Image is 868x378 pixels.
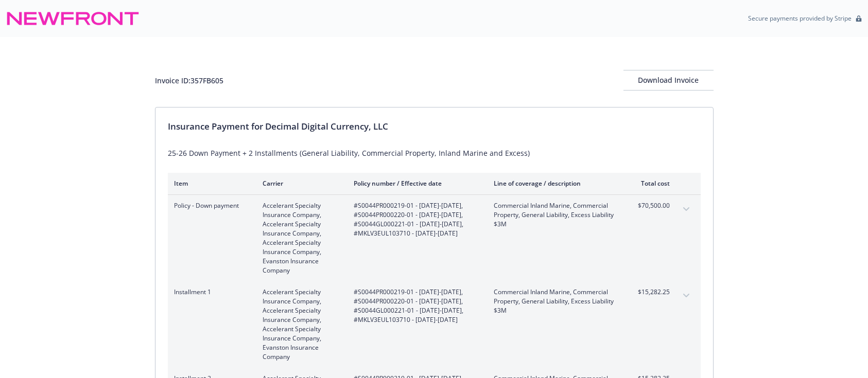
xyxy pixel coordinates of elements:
span: #S0044PR000219-01 - [DATE]-[DATE], #S0044PR000220-01 - [DATE]-[DATE], #S0044GL000221-01 - [DATE]-... [354,201,477,238]
span: Policy - Down payment [174,201,246,210]
div: 25-26 Down Payment + 2 Installments (General Liability, Commercial Property, Inland Marine and Ex... [168,148,701,158]
span: $70,500.00 [631,201,670,210]
div: Carrier [263,179,337,188]
span: Accelerant Specialty Insurance Company, Accelerant Specialty Insurance Company, Accelerant Specia... [263,201,337,275]
div: Total cost [631,179,670,188]
div: Policy number / Effective date [354,179,477,188]
p: Secure payments provided by Stripe [748,14,852,23]
div: Policy - Down paymentAccelerant Specialty Insurance Company, Accelerant Specialty Insurance Compa... [168,195,701,281]
span: #S0044PR000219-01 - [DATE]-[DATE], #S0044PR000220-01 - [DATE]-[DATE], #S0044GL000221-01 - [DATE]-... [354,287,477,325]
div: Line of coverage / description [494,179,615,188]
span: Commercial Inland Marine, Commercial Property, General Liability, Excess Liability $3M [494,201,615,229]
span: Commercial Inland Marine, Commercial Property, General Liability, Excess Liability $3M [494,287,615,315]
button: expand content [678,287,695,304]
span: Accelerant Specialty Insurance Company, Accelerant Specialty Insurance Company, Accelerant Specia... [263,287,337,362]
div: Invoice ID: 357FB605 [155,75,223,86]
div: Download Invoice [623,70,714,90]
div: Item [174,179,246,188]
button: Download Invoice [623,70,714,91]
span: Installment 1 [174,287,246,297]
div: Installment 1Accelerant Specialty Insurance Company, Accelerant Specialty Insurance Company, Acce... [168,281,701,368]
div: Insurance Payment for Decimal Digital Currency, LLC [168,120,701,133]
span: $15,282.25 [631,287,670,297]
button: expand content [678,201,695,218]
